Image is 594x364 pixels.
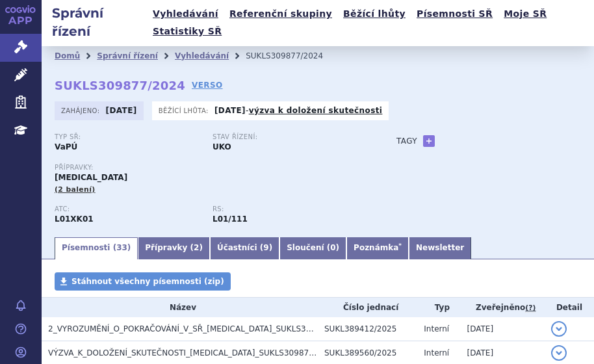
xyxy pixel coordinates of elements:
[213,205,357,213] p: RS:
[55,79,185,92] strong: SUKLS309877/2024
[213,214,248,224] strong: olaparib tbl.
[551,345,567,361] button: detail
[42,4,149,40] h2: Správní řízení
[417,298,460,317] th: Typ
[461,298,545,317] th: Zveřejněno
[318,317,417,341] td: SUKL389412/2025
[55,173,127,182] span: [MEDICAL_DATA]
[413,5,497,23] a: Písemnosti SŘ
[55,164,370,172] p: Přípravky:
[55,237,138,259] a: Písemnosti (33)
[423,135,435,147] a: +
[318,298,417,317] th: Číslo jednací
[210,237,279,259] a: Účastníci (9)
[48,324,354,333] span: 2_VYROZUMĚNÍ_O_POKRAČOVÁNÍ_V_SŘ_LYNPARZA_SUKLS309877_2024
[149,5,222,23] a: Vyhledávání
[500,5,550,23] a: Moje SŘ
[106,106,137,115] strong: [DATE]
[409,237,471,259] a: Newsletter
[55,214,94,224] strong: OLAPARIB
[55,51,80,60] a: Domů
[42,298,318,317] th: Název
[461,317,545,341] td: [DATE]
[213,133,357,141] p: Stav řízení:
[279,237,346,259] a: Sloučení (0)
[525,304,536,313] abbr: (?)
[138,237,210,259] a: Přípravky (2)
[116,243,127,252] span: 33
[55,185,96,194] span: (2 balení)
[175,51,229,60] a: Vyhledávání
[97,51,158,60] a: Správní řízení
[214,105,382,116] p: -
[55,142,77,151] strong: VaPÚ
[346,237,409,259] a: Poznámka*
[246,46,340,66] li: SUKLS309877/2024
[149,23,226,40] a: Statistiky SŘ
[424,324,449,333] span: Interní
[226,5,336,23] a: Referenční skupiny
[213,142,231,151] strong: UKO
[339,5,409,23] a: Běžící lhůty
[48,348,337,357] span: VÝZVA_K_DOLOŽENÍ_SKUTEČNOSTI_LYNPARZA_SUKLS309877_2024
[214,106,246,115] strong: [DATE]
[55,205,200,213] p: ATC:
[61,105,102,116] span: Zahájeno:
[71,277,224,286] span: Stáhnout všechny písemnosti (zip)
[424,348,449,357] span: Interní
[55,272,231,291] a: Stáhnout všechny písemnosti (zip)
[396,133,417,149] h3: Tagy
[194,243,199,252] span: 2
[159,105,211,116] span: Běžící lhůta:
[551,321,567,337] button: detail
[330,243,335,252] span: 0
[545,298,594,317] th: Detail
[263,243,268,252] span: 9
[55,133,200,141] p: Typ SŘ:
[192,79,223,92] a: VERSO
[249,106,383,115] a: výzva k doložení skutečnosti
